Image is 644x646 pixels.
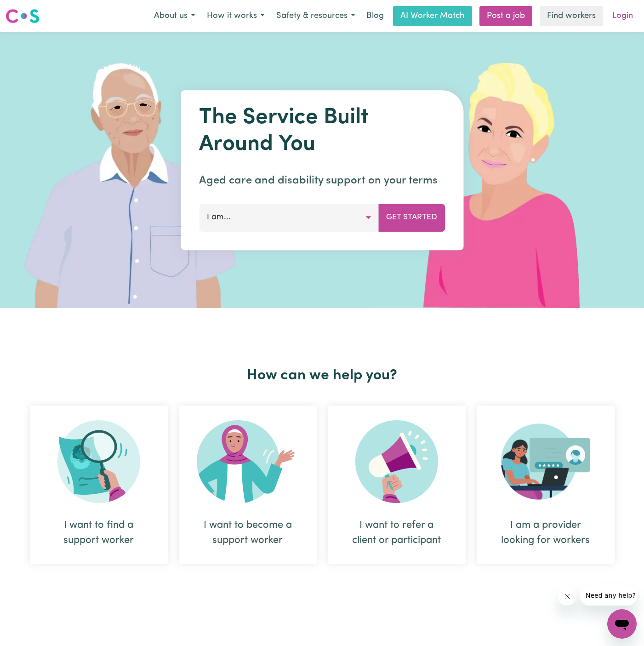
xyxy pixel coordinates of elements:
[30,406,168,564] div: I want to find a support worker
[501,420,590,503] img: Provider
[607,6,638,26] a: Login
[201,6,270,26] button: How it works
[197,420,299,503] img: Become Worker
[355,420,438,503] img: Refer
[479,6,532,26] a: Post a job
[179,406,317,564] div: I want to become a support worker
[6,8,40,24] img: Careseekers logo
[24,367,620,384] h2: How can we help you?
[393,6,472,26] a: AI Worker Match
[57,420,140,503] img: Search
[328,406,466,564] div: I want to refer a client or participant
[148,6,201,26] button: About us
[558,587,576,606] iframe: Close message
[361,6,389,26] a: Blog
[199,172,445,189] p: Aged care and disability support on your terms
[540,6,603,26] a: Find workers
[270,6,361,26] button: Safety & resources
[199,105,445,158] h1: The Service Built Around You
[52,518,146,548] div: I want to find a support worker
[477,406,615,564] div: I am a provider looking for workers
[607,609,637,639] iframe: Button to launch messaging window
[378,204,445,231] button: Get Started
[199,204,379,231] button: I am...
[580,585,637,606] iframe: Message from company
[201,518,295,548] div: I want to become a support worker
[499,518,593,548] div: I am a provider looking for workers
[6,6,40,27] a: Careseekers logo
[350,518,444,548] div: I want to refer a client or participant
